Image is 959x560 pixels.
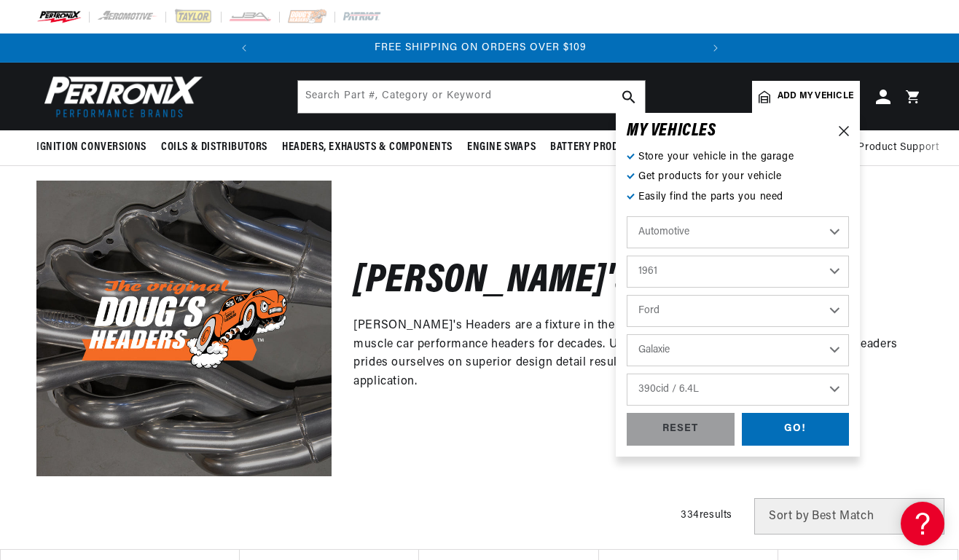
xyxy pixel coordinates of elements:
p: Store your vehicle in the garage [627,149,849,165]
span: Sort by [769,510,809,522]
div: RESET [627,413,735,446]
div: Announcement [259,40,702,56]
summary: Battery Products [543,130,649,165]
button: Translation missing: en.sections.announcements.next_announcement [701,33,730,63]
select: Make [627,295,849,327]
span: Ignition Conversions [36,140,146,155]
input: Search Part #, Category or Keyword [298,81,645,113]
span: Battery Products [550,140,642,155]
summary: Coils & Distributors [154,130,275,165]
h2: [PERSON_NAME]'s Headers [353,265,782,299]
summary: Headers, Exhausts & Components [275,130,460,165]
summary: Ignition Conversions [36,130,154,165]
span: Add my vehicle [778,90,853,103]
button: Translation missing: en.sections.announcements.previous_announcement [230,33,259,63]
p: [PERSON_NAME]'s Headers are a fixture in the motorsports aftermarket, pioneering quality muscle c... [353,317,901,391]
select: Engine [627,374,849,406]
div: 2 of 2 [259,40,702,56]
select: Year [627,256,849,288]
span: Coils & Distributors [161,140,267,155]
summary: Engine Swaps [460,130,543,165]
summary: Product Support [858,130,946,165]
p: Easily find the parts you need [627,189,849,205]
select: Model [627,334,849,366]
select: Ride Type [627,216,849,248]
span: 334 results [681,510,732,521]
h6: MY VEHICLE S [627,124,716,138]
img: Pertronix [36,71,204,122]
a: Add my vehicle [752,81,860,113]
select: Sort by [754,498,944,535]
div: GO! [742,413,850,446]
span: Engine Swaps [467,140,536,155]
img: Doug's Headers [36,181,332,476]
button: search button [613,81,645,113]
span: Headers, Exhausts & Components [282,140,453,155]
p: Get products for your vehicle [627,169,849,185]
span: Product Support [858,140,939,156]
span: FREE SHIPPING ON ORDERS OVER $109 [375,42,587,53]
